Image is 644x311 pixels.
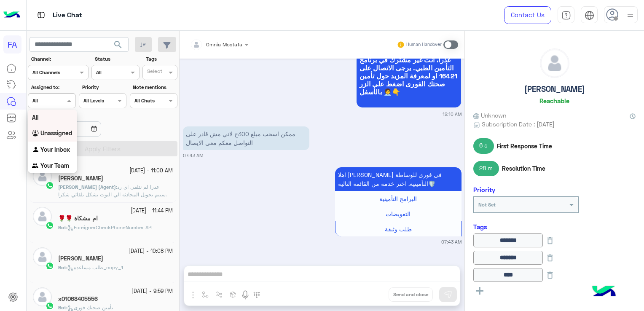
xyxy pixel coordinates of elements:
span: ForeignerCheckPhoneNumber API [67,224,153,231]
span: [PERSON_NAME] (Agent) [58,184,116,190]
label: Channel: [31,55,88,63]
img: defaultAdmin.png [33,167,52,186]
span: Resolution Time [502,164,545,173]
h6: Reachable [539,97,569,105]
span: Unknown [473,111,506,120]
a: Contact Us [504,6,551,24]
span: عذراً، أنت غير مشترك في برنامج التأمين الطبي. يرجى الاتصال على 16421 او لمعرفة المزيد حول تأمين ص... [360,56,458,96]
img: WhatsApp [46,262,54,270]
small: [DATE] - 9:59 PM [132,287,173,295]
label: Tags [146,55,177,63]
b: Your Team [40,162,69,169]
span: تأمين صحتك فورى [67,304,113,311]
span: Bot [58,264,66,271]
small: 12:10 AM [443,111,462,118]
span: 6 s [473,138,494,153]
h6: Tags [473,223,636,231]
small: Human Handover [406,41,442,48]
label: Note mentions [133,83,176,91]
label: Assigned to: [31,83,75,91]
span: search [113,40,123,50]
img: hulul-logo.png [589,277,619,307]
div: FA [3,35,21,54]
span: Subscription Date : [DATE] [482,120,555,129]
img: defaultAdmin.png [33,207,52,226]
img: WhatsApp [46,181,54,190]
small: [DATE] - 11:00 AM [129,167,173,175]
label: Priority [82,83,126,91]
small: [DATE] - 10:08 PM [129,247,173,255]
h6: Priority [473,186,495,193]
img: WhatsApp [46,302,54,310]
div: Select [146,67,162,77]
small: [DATE] - 11:44 PM [131,207,173,215]
b: : [58,184,117,190]
button: Apply Filters [28,141,177,156]
p: 6/10/2025, 7:43 AM [335,167,462,191]
button: search [108,37,129,55]
b: Your Inbox [40,146,70,153]
small: 07:43 AM [183,152,203,159]
span: التعويضات [386,210,411,217]
h5: Dr Hadir Elghrbly [58,255,103,262]
span: Bot [58,224,66,231]
label: Status [95,55,138,63]
img: profile [625,10,636,21]
img: Logo [3,6,20,24]
p: 6/10/2025, 7:43 AM [183,126,309,150]
span: Bot [58,304,66,311]
span: First Response Time [497,142,552,150]
p: Live Chat [53,10,82,21]
span: عذرا لم نتلقى اى رد .سيتم تحويل المحادثة الي البوت بشكل تلقائي شكرا لتواصلك بفوري للوساطة التأمينية [58,184,167,205]
b: : [58,304,67,311]
b: : [58,224,67,231]
span: طلب مساعدة_copy_1 [67,264,123,271]
img: defaultAdmin.png [540,49,569,78]
h5: ام مشكاة 🌹🌹 [58,215,98,222]
ng-dropdown-panel: Options list [28,110,77,173]
small: 07:43 AM [441,239,462,245]
img: tab [561,11,571,20]
img: defaultAdmin.png [33,287,52,306]
span: البرامج التأمينية [379,195,417,202]
img: INBOX.AGENTFILTER.YOURTEAM [32,162,40,171]
h5: Ahmed Abdalsalam [58,175,103,182]
a: tab [558,6,574,24]
label: Date Range [31,112,126,119]
b: Unassigned [40,129,72,137]
button: Send and close [389,287,433,302]
span: طلب وثيقة [385,225,412,233]
img: INBOX.AGENTFILTER.UNASSIGNED [32,130,40,138]
img: tab [36,10,46,20]
span: Omnia Mostafa [206,41,242,48]
img: INBOX.AGENTFILTER.YOURINBOX [32,146,40,154]
span: 28 m [473,161,499,176]
b: : [58,264,67,271]
h5: x01068405556 [58,295,98,303]
img: defaultAdmin.png [33,247,52,266]
img: tab [585,11,594,20]
b: All [32,114,38,121]
h5: [PERSON_NAME] [524,84,585,94]
img: WhatsApp [46,221,54,230]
